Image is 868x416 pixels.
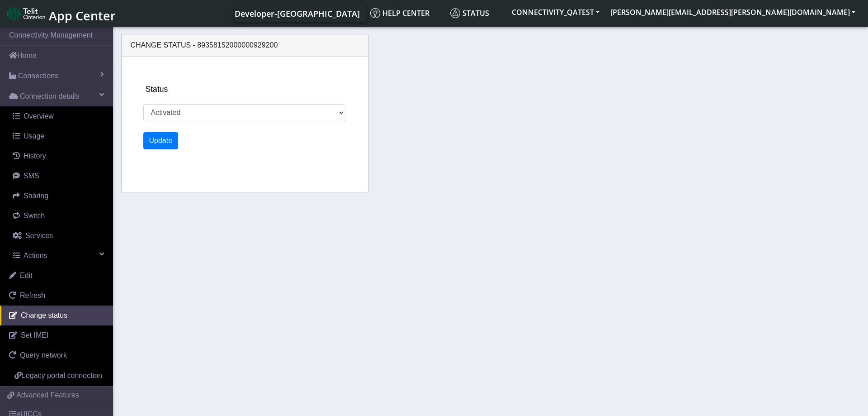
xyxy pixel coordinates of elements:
button: Update [143,132,179,149]
a: Sharing [4,186,113,206]
a: Usage [4,126,113,146]
a: Overview [4,106,113,126]
span: Overview [24,112,54,120]
span: Query network [20,351,67,359]
span: Change status - 89358152000000929200 [131,41,278,49]
span: Actions [24,252,47,259]
span: Services [25,232,53,239]
span: Connections [18,71,58,81]
span: Edit [20,272,33,279]
span: Legacy portal connection [22,372,102,379]
a: Switch [4,206,113,226]
img: logo-telit-cinterion-gw-new.png [7,6,45,21]
label: Status [146,83,168,95]
span: SMS [24,172,39,180]
span: Set IMEI [21,331,48,339]
a: Help center [367,4,447,22]
img: status.svg [450,8,460,18]
span: Advanced Features [16,390,79,401]
a: Status [447,4,506,22]
button: [PERSON_NAME][EMAIL_ADDRESS][PERSON_NAME][DOMAIN_NAME] [605,4,861,20]
a: History [4,146,113,166]
a: App Center [7,4,114,23]
a: Your current platform instance [234,4,359,22]
span: Refresh [20,292,45,299]
button: CONNECTIVITY_QATEST [506,4,605,20]
a: Actions [4,246,113,266]
span: Developer-[GEOGRAPHIC_DATA] [235,8,360,19]
span: App Center [49,7,116,24]
img: knowledge.svg [370,8,380,18]
a: SMS [4,166,113,186]
span: Connection details [20,91,80,102]
span: Switch [24,212,45,220]
span: Usage [24,132,44,140]
a: Services [4,226,113,246]
span: Help center [370,8,429,18]
span: Sharing [24,192,48,200]
span: Change status [21,311,67,319]
span: Status [450,8,489,18]
span: History [24,152,46,160]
